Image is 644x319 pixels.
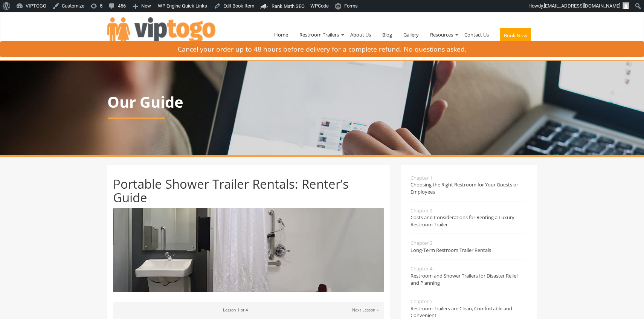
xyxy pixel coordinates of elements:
a: Chapter 1Choosing the Right Restroom for Your Guests or Employees [411,174,527,201]
span: Rank Math SEO [272,3,305,9]
span: Restroom Trailers are Clean, Comfortable and Convenient [411,305,527,319]
span: Chapter 1 [411,174,527,182]
a: Home [269,15,294,54]
a: Chapter 3Long-Term Restroom Trailer Rentals [411,234,527,259]
button: Live Chat [614,289,644,319]
img: Portable Shower Trailer Rentals: Renter’s Guide - VIPTOGO [113,208,384,292]
a: Gallery [398,15,424,54]
a: Next Lesson » [352,307,378,313]
a: Blog [377,15,398,54]
a: Resources [424,15,459,54]
a: Chapter 4Restroom and Shower Trailers for Disaster Relief and Planning [411,259,527,292]
a: About Us [345,15,377,54]
p: Our Guide [107,94,537,110]
span: Chapter 2 [411,207,527,214]
a: Restroom Trailers [294,15,345,54]
span: Chapter 4 [411,265,527,272]
span: Choosing the Right Restroom for Your Guests or Employees [411,181,527,195]
span: Long-Term Restroom Trailer Rentals [411,247,527,254]
span: Costs and Considerations for Renting a Luxury Restroom Trailer [411,214,527,228]
p: Lesson 1 of 4 [119,306,378,314]
img: VIPTOGO [107,17,215,48]
span: Chapter 5 [411,298,527,305]
h1: Portable Shower Trailer Rentals: Renter’s Guide [113,177,384,205]
a: Chapter 2Costs and Considerations for Renting a Luxury Restroom Trailer [411,201,527,234]
a: Contact Us [459,15,494,54]
a: Book Now [494,15,537,59]
button: Book Now [500,28,531,43]
span: Restroom and Shower Trailers for Disaster Relief and Planning [411,272,527,286]
span: [EMAIL_ADDRESS][DOMAIN_NAME] [544,3,620,9]
span: Chapter 3 [411,240,527,247]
